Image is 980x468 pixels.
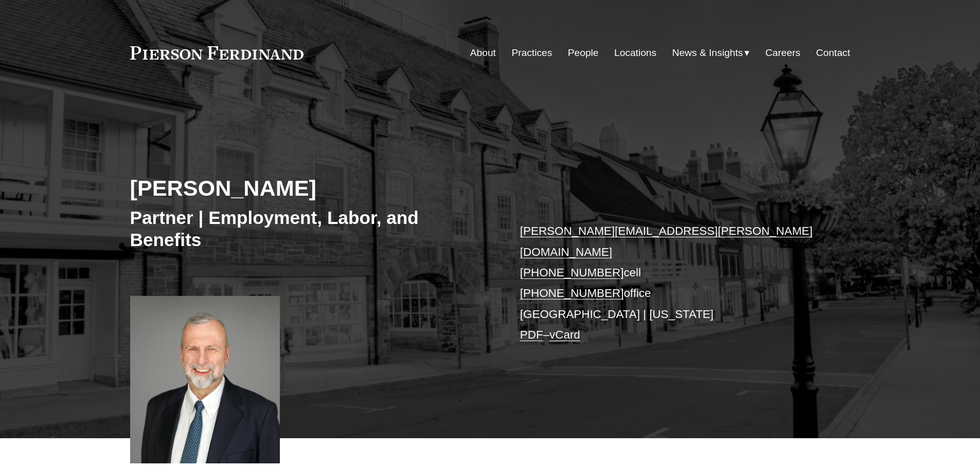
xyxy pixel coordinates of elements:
a: Locations [614,43,656,63]
a: PDF [520,328,543,341]
a: vCard [549,328,580,341]
span: News & Insights [672,44,743,62]
a: [PHONE_NUMBER] [520,287,624,299]
a: People [568,43,599,63]
a: Practices [511,43,552,63]
a: [PERSON_NAME][EMAIL_ADDRESS][PERSON_NAME][DOMAIN_NAME] [520,224,813,258]
a: Careers [765,43,800,63]
a: [PHONE_NUMBER] [520,266,624,279]
a: Contact [816,43,850,63]
a: About [470,43,496,63]
h2: [PERSON_NAME] [130,175,490,201]
a: folder dropdown [672,43,750,63]
h3: Partner | Employment, Labor, and Benefits [130,207,490,251]
p: cell office [GEOGRAPHIC_DATA] | [US_STATE] – [520,221,820,345]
